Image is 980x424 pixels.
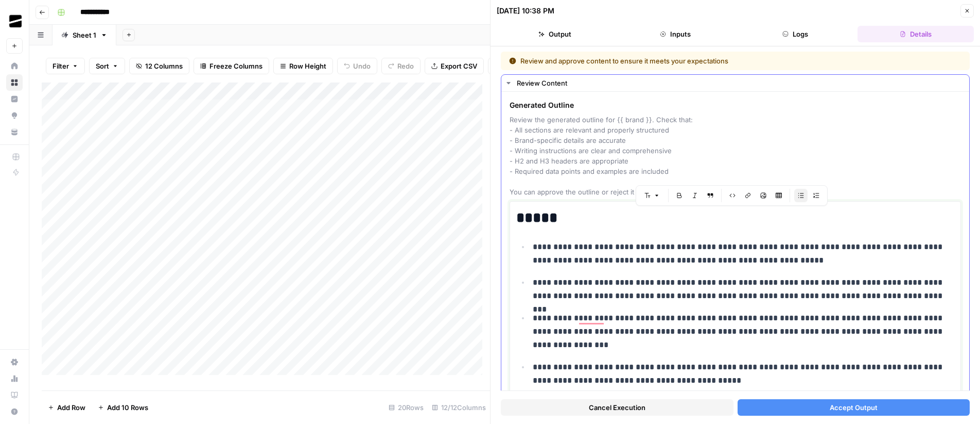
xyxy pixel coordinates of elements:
a: Usage [6,370,23,387]
button: Undo [337,58,377,74]
button: 12 Columns [129,58,189,74]
button: Help + Support [6,403,23,420]
a: Insights [6,91,23,107]
button: Filter [46,58,85,74]
button: Sort [89,58,125,74]
button: Inputs [617,26,733,42]
div: [DATE] 10:38 PM [497,6,554,16]
div: 12/12 Columns [428,399,490,416]
span: Redo [397,61,414,71]
span: Row Height [289,61,326,71]
button: Cancel Execution [501,399,733,416]
button: Accept Output [738,399,970,416]
span: Generated Outline [510,100,961,110]
div: 20 Rows [384,399,428,416]
span: Sort [96,61,109,71]
button: Logs [738,26,854,42]
span: 12 Columns [145,61,183,71]
button: Details [857,26,974,42]
button: Export CSV [425,58,484,74]
img: OGM Logo [6,12,25,30]
button: Add 10 Rows [92,399,154,416]
a: Opportunities [6,107,23,124]
a: Home [6,58,23,74]
button: Row Height [273,58,333,74]
span: Freeze Columns [209,61,262,71]
button: Output [497,26,613,42]
div: Sheet 1 [73,30,96,40]
button: Redo [381,58,421,74]
a: Settings [6,354,23,370]
a: Sheet 1 [52,25,116,45]
span: Review the generated outline for {{ brand }}. Check that: - All sections are relevant and properl... [510,115,961,197]
a: Learning Hub [6,387,23,403]
span: Export CSV [441,61,477,71]
a: Your Data [6,124,23,140]
a: Browse [6,74,23,91]
div: Review Content [517,78,963,88]
button: Freeze Columns [194,58,269,74]
button: Review Content [501,75,969,91]
button: Add Row [42,399,92,416]
span: Filter [52,61,69,71]
button: Workspace: OGM [6,8,23,34]
div: Review and approve content to ensure it meets your expectations [509,56,845,66]
span: Undo [353,61,371,71]
span: Accept Output [830,402,878,413]
span: Cancel Execution [589,402,645,413]
span: Add Row [57,402,85,413]
span: Add 10 Rows [107,402,148,413]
